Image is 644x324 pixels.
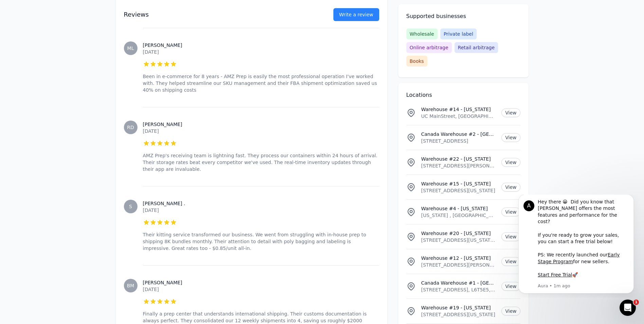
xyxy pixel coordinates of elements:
[501,133,520,142] a: View
[333,8,379,21] a: Write a review
[508,195,644,298] iframe: Intercom notifications message
[143,128,159,134] time: [DATE]
[501,158,520,167] a: View
[421,230,496,237] p: Warehouse #20 - [US_STATE]
[127,283,134,288] span: BM
[143,121,379,128] h3: [PERSON_NAME]
[501,108,520,117] a: View
[501,257,520,266] a: View
[143,287,159,292] time: [DATE]
[421,131,496,138] p: Canada Warehouse #2 - [GEOGRAPHIC_DATA]
[421,286,496,293] p: [STREET_ADDRESS], L6T5E5, [GEOGRAPHIC_DATA]
[406,56,427,67] span: Books
[143,208,159,213] time: [DATE]
[127,125,134,130] span: RD
[124,10,312,19] h2: Reviews
[406,42,452,53] span: Online arbitrage
[406,91,520,99] h2: Locations
[30,88,121,94] p: Message from Aura, sent 1m ago
[501,208,520,216] a: View
[406,29,438,39] span: Wholesale
[143,279,379,286] h3: [PERSON_NAME]
[421,255,496,262] p: Warehouse #12 - [US_STATE]
[143,231,379,252] p: Their kitting service transformed our business. We went from struggling with in-house prep to shi...
[501,282,520,291] a: View
[30,4,121,87] div: Message content
[143,152,379,173] p: AMZ Prep's receiving team is lightning fast. They process our containers within 24 hours of arriv...
[143,42,379,49] h3: [PERSON_NAME]
[143,200,379,207] h3: [PERSON_NAME] .
[421,113,496,120] p: UC MainStreet, [GEOGRAPHIC_DATA], [GEOGRAPHIC_DATA], [US_STATE][GEOGRAPHIC_DATA], [GEOGRAPHIC_DATA]
[440,29,477,39] span: Private label
[421,156,496,162] p: Warehouse #22 - [US_STATE]
[15,6,26,17] div: Profile image for Aura
[421,106,496,113] p: Warehouse #14 - [US_STATE]
[143,49,159,55] time: [DATE]
[421,262,496,268] p: [STREET_ADDRESS][PERSON_NAME][US_STATE]
[406,12,520,20] h2: Supported businesses
[633,300,639,305] span: 1
[620,300,636,316] iframe: Intercom live chat
[421,180,496,187] p: Warehouse #15 - [US_STATE]
[143,73,379,93] p: Been in e-commerce for 8 years - AMZ Prep is easily the most professional operation I've worked w...
[30,4,121,84] div: Hey there 😀 Did you know that [PERSON_NAME] offers the most features and performance for the cost...
[30,77,64,83] a: Start Free Trial
[129,204,132,209] span: S
[421,187,496,194] p: [STREET_ADDRESS][US_STATE]
[421,311,496,318] p: [STREET_ADDRESS][US_STATE]
[421,212,496,219] p: [US_STATE] , [GEOGRAPHIC_DATA]
[421,205,496,212] p: Warehouse #4 - [US_STATE]
[501,183,520,192] a: View
[64,77,70,83] b: 🚀
[421,162,496,169] p: [STREET_ADDRESS][PERSON_NAME][US_STATE]
[455,42,498,53] span: Retail arbitrage
[501,232,520,241] a: View
[421,304,496,311] p: Warehouse #19 - [US_STATE]
[421,237,496,244] p: [STREET_ADDRESS][US_STATE][US_STATE]
[421,138,496,144] p: [STREET_ADDRESS]
[127,46,134,51] span: ML
[421,280,496,286] p: Canada Warehouse #1 - [GEOGRAPHIC_DATA]
[501,307,520,316] a: View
